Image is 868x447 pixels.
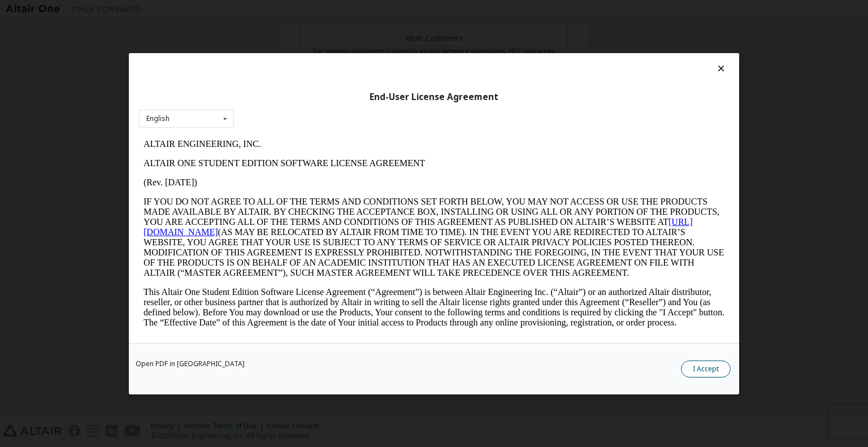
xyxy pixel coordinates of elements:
div: End-User License Agreement [139,91,729,102]
a: Open PDF in [GEOGRAPHIC_DATA] [136,360,245,367]
p: IF YOU DO NOT AGREE TO ALL OF THE TERMS AND CONDITIONS SET FORTH BELOW, YOU MAY NOT ACCESS OR USE... [5,62,585,144]
p: ALTAIR ONE STUDENT EDITION SOFTWARE LICENSE AGREEMENT [5,24,585,34]
div: English [146,115,170,122]
button: I Accept [681,360,731,377]
a: [URL][DOMAIN_NAME] [5,83,554,102]
p: (Rev. [DATE]) [5,43,585,53]
p: This Altair One Student Edition Software License Agreement (“Agreement”) is between Altair Engine... [5,153,585,193]
p: ALTAIR ENGINEERING, INC. [5,5,585,15]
